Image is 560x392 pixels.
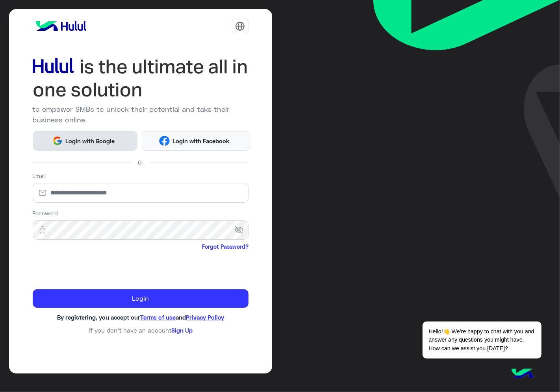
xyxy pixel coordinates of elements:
[33,55,248,101] img: hululLoginTitle_EN.svg
[142,131,250,150] button: Login with Facebook
[235,21,245,31] img: tab
[33,226,52,234] img: lock
[52,136,63,146] img: Google
[170,137,233,146] span: Login with Facebook
[140,314,176,321] a: Terms of use
[202,242,248,251] a: Forgot Password?
[138,158,143,166] span: Or
[33,18,89,34] img: logo
[33,253,152,283] iframe: reCAPTCHA
[423,322,541,359] span: Hello!👋 We're happy to chat with you and answer any questions you might have. How can we assist y...
[57,314,140,321] span: By registering, you accept our
[63,137,118,146] span: Login with Google
[33,172,46,180] label: Email
[234,223,248,237] span: visibility_off
[33,104,248,125] p: to empower SMBs to unlock their potential and take their business online.
[159,136,169,146] img: Facebook
[33,189,52,197] img: email
[176,314,186,321] span: and
[509,361,536,388] img: hulul-logo.png
[33,209,58,217] label: Password
[186,314,224,321] a: Privacy Policy
[171,327,193,334] a: Sign Up
[33,131,138,150] button: Login with Google
[33,289,248,308] button: Login
[33,327,248,334] h6: If you don’t have an account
